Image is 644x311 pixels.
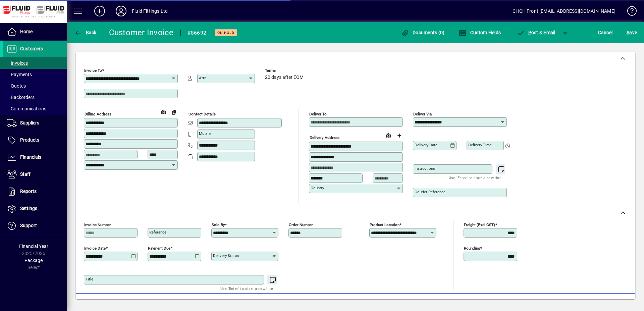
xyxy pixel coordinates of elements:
[3,217,67,234] a: Support
[20,29,33,34] span: Home
[20,189,37,194] span: Reports
[3,69,67,80] a: Payments
[74,30,97,35] span: Back
[3,115,67,132] a: Suppliers
[20,120,39,125] span: Suppliers
[3,149,67,166] a: Financials
[513,27,559,39] button: Post & Email
[3,200,67,217] a: Settings
[3,57,67,69] a: Invoices
[213,253,239,258] mat-label: Delivery status
[7,106,46,111] span: Communications
[3,166,67,183] a: Staff
[19,244,48,249] span: Financial Year
[3,92,67,103] a: Backorders
[370,222,399,227] mat-label: Product location
[169,107,179,117] button: Copy to Delivery address
[513,6,615,16] div: CHCH Front [EMAIL_ADDRESS][DOMAIN_NAME]
[84,222,111,227] mat-label: Invoice number
[265,68,305,73] span: Terms
[517,30,555,35] span: ost & Email
[459,30,501,35] span: Custom Fields
[20,223,37,228] span: Support
[109,27,174,38] div: Customer Invoice
[311,186,324,190] mat-label: Country
[402,297,442,309] button: Product History
[7,60,28,66] span: Invoices
[413,112,432,116] mat-label: Deliver via
[24,258,43,263] span: Package
[84,246,106,251] mat-label: Invoice date
[625,27,639,39] button: Save
[622,1,636,23] a: Knowledge Base
[89,5,110,17] button: Add
[289,222,313,227] mat-label: Order number
[528,30,531,35] span: P
[457,27,502,39] button: Custom Fields
[394,130,405,141] button: Choose address
[20,46,43,51] span: Customers
[399,27,446,39] button: Documents (0)
[627,27,637,38] span: ave
[217,31,234,35] span: On hold
[84,68,102,73] mat-label: Invoice To
[149,230,166,235] mat-label: Reference
[86,277,93,281] mat-label: Title
[464,222,495,227] mat-label: Freight (excl GST)
[132,6,168,16] div: Fluid Fittings Ltd
[72,27,98,39] button: Back
[67,27,104,39] app-page-header-button: Back
[415,190,445,194] mat-label: Courier Reference
[3,80,67,92] a: Quotes
[468,143,492,147] mat-label: Delivery time
[415,143,437,147] mat-label: Delivery date
[110,5,132,17] button: Profile
[598,27,613,38] span: Cancel
[590,298,617,308] span: Product
[415,166,435,171] mat-label: Instructions
[309,112,327,116] mat-label: Deliver To
[3,132,67,149] a: Products
[158,106,169,117] a: View on map
[20,154,41,160] span: Financials
[627,30,629,35] span: S
[3,183,67,200] a: Reports
[3,103,67,114] a: Communications
[383,130,394,141] a: View on map
[20,171,31,177] span: Staff
[3,23,67,40] a: Home
[199,75,206,80] mat-label: Attn
[7,95,35,100] span: Backorders
[7,83,26,89] span: Quotes
[212,222,225,227] mat-label: Sold by
[464,246,480,251] mat-label: Rounding
[449,174,501,182] mat-hint: Use 'Enter' to start a new line
[220,284,273,292] mat-hint: Use 'Enter' to start a new line
[148,246,170,251] mat-label: Payment due
[596,27,614,39] button: Cancel
[7,72,32,77] span: Payments
[20,137,39,143] span: Products
[187,28,207,38] div: #86692
[405,298,439,308] span: Product History
[199,131,211,136] mat-label: Mobile
[265,75,304,80] span: 20 days after EOM
[20,206,37,211] span: Settings
[586,297,620,309] button: Product
[401,30,445,35] span: Documents (0)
